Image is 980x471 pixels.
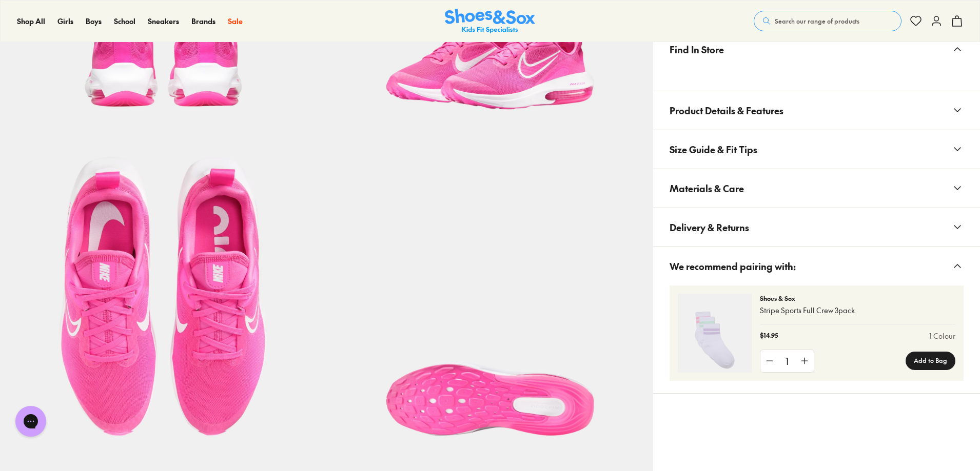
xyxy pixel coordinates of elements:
span: Product Details & Features [670,95,783,126]
a: Girls [57,16,73,27]
p: $14.95 [760,331,778,341]
a: Sneakers [148,16,179,27]
span: Search our range of products [775,16,859,26]
a: Shoes & Sox [445,9,535,34]
span: Materials & Care [670,173,744,203]
a: School [114,16,135,27]
p: Stripe Sports Full Crew 3pack [760,305,955,316]
iframe: Gorgias live chat messenger [10,402,51,440]
button: Add to Bag [906,352,955,370]
span: Size Guide & Fit Tips [670,134,757,165]
a: Boys [86,16,102,27]
p: Shoes & Sox [760,294,955,303]
a: Shop All [17,16,45,27]
span: We recommend pairing with: [670,251,796,281]
a: 1 Colour [929,331,955,341]
button: Search our range of products [754,11,901,31]
div: 1 [779,350,795,372]
button: We recommend pairing with: [653,247,980,285]
button: Find In Store [653,30,980,69]
button: Product Details & Features [653,91,980,130]
iframe: Find in Store [670,69,964,78]
button: Size Guide & Fit Tips [653,130,980,169]
img: SNS_Logo_Responsive.svg [445,9,535,34]
span: Delivery & Returns [670,212,749,242]
a: Sale [228,16,243,27]
span: Find In Store [670,34,724,65]
img: 4-493184_1 [678,294,752,373]
button: Delivery & Returns [653,208,980,247]
a: Brands [191,16,215,27]
button: Materials & Care [653,169,980,208]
